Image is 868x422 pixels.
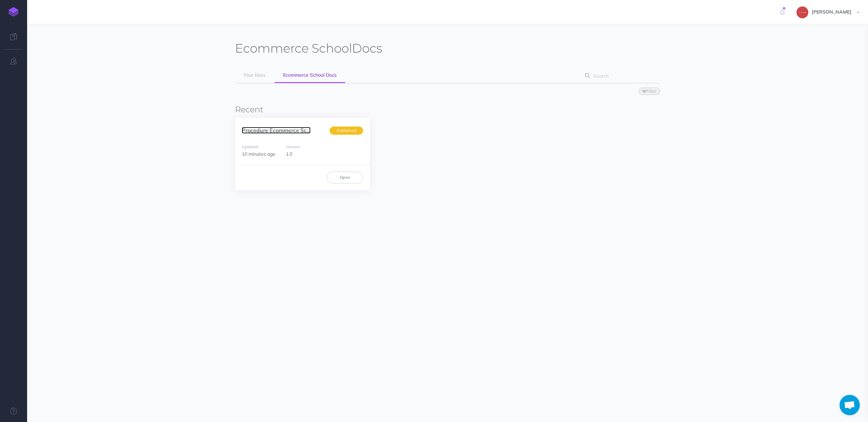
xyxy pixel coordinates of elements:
[242,127,311,134] a: Procedure Ecommerce Sc...
[796,6,808,18] img: 272305e6071d9c425e97da59a84c7026.jpg
[840,395,860,415] a: Aprire la chat
[235,105,660,114] h3: Recent
[638,88,660,95] button: Filter
[286,144,300,149] small: Version:
[235,41,382,56] h1: Docs
[283,72,337,78] span: Ecommerce School Docs
[235,68,274,83] a: Your Docs
[275,68,345,83] a: Ecommerce School Docs
[242,151,275,157] span: 10 minutes ago
[235,41,352,56] span: Ecommerce School
[243,72,265,78] span: Your Docs
[286,151,292,157] span: 1.0
[327,172,363,183] a: Open
[591,70,649,82] input: Search
[242,144,259,149] small: Updated:
[8,7,19,17] img: logo-mark.svg
[808,9,855,15] span: [PERSON_NAME]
